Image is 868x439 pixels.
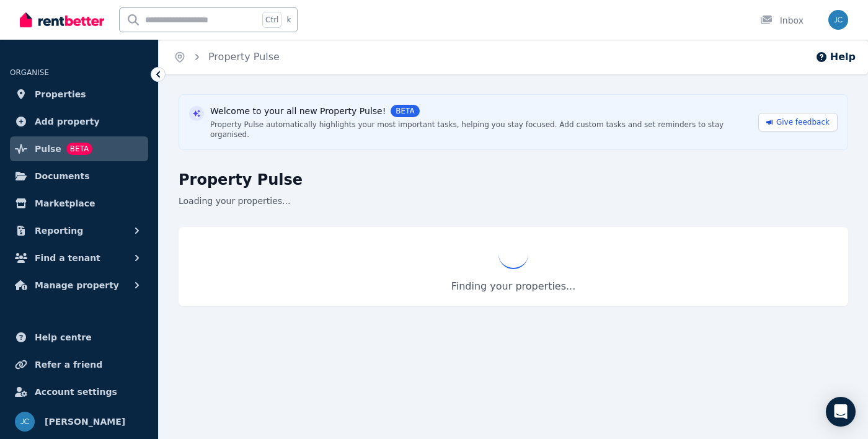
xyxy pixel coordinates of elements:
h1: Property Pulse [179,170,848,190]
span: Refer a friend [35,357,102,372]
div: Property Pulse automatically highlights your most important tasks, helping you stay focused. Add ... [210,120,738,140]
p: Loading your properties... [179,195,848,207]
a: Account settings [10,379,148,404]
span: Account settings [35,384,117,399]
span: ORGANISE [10,68,49,77]
a: Properties [10,82,148,107]
span: Give feedback [776,117,830,127]
div: Open Intercom Messenger [826,397,856,427]
button: Reporting [10,218,148,243]
span: [PERSON_NAME] [45,414,125,429]
span: Ctrl [262,12,281,28]
a: Add property [10,109,148,134]
nav: Breadcrumb [159,40,294,74]
a: Documents [10,164,148,188]
span: Welcome to your all new Property Pulse! [210,105,386,117]
span: BETA [66,143,92,155]
button: Help [815,50,856,64]
span: Add property [35,114,100,129]
span: Find a tenant [35,251,100,265]
span: Properties [35,87,86,102]
span: k [286,15,291,25]
span: Reporting [35,223,83,238]
a: PulseBETA [10,136,148,161]
button: Find a tenant [10,246,148,270]
a: Refer a friend [10,352,148,377]
img: Jason Clarke [828,10,848,30]
p: Finding your properties... [191,279,836,294]
a: Marketplace [10,191,148,216]
span: Property Pulse [208,50,280,64]
a: Help centre [10,325,148,350]
span: Marketplace [35,196,95,211]
span: Help centre [35,330,92,345]
div: Inbox [760,14,804,27]
span: BETA [391,105,419,117]
span: Pulse [35,141,61,156]
img: Jason Clarke [15,412,35,432]
button: Manage property [10,273,148,298]
span: Documents [35,169,90,184]
img: RentBetter [20,11,104,29]
span: Manage property [35,278,119,293]
a: Give feedback [758,113,838,131]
